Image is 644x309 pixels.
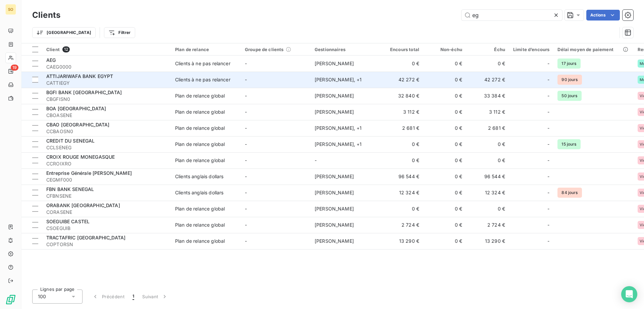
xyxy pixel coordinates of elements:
[380,217,423,233] td: 2 724 €
[175,125,225,131] div: Plan de relance global
[423,55,466,72] td: 0 €
[245,93,247,99] span: -
[175,92,225,99] div: Plan de relance global
[128,289,138,304] button: 1
[315,190,354,195] span: [PERSON_NAME]
[423,88,466,104] td: 0 €
[175,189,223,196] div: Clients anglais dollars
[46,225,167,232] span: CSOEGUIB
[557,59,580,69] span: 17 jours
[245,190,247,195] span: -
[315,157,317,163] span: -
[621,286,637,302] div: Open Intercom Messenger
[132,293,134,300] span: 1
[380,233,423,249] td: 13 290 €
[557,47,629,52] div: Délai moyen de paiement
[423,104,466,120] td: 0 €
[315,206,354,211] span: [PERSON_NAME]
[175,47,237,52] div: Plan de relance
[547,109,549,115] span: -
[245,141,247,147] span: -
[175,60,230,67] div: Clients à ne pas relancer
[423,217,466,233] td: 0 €
[46,80,167,86] span: CATTIEGY
[380,136,423,152] td: 0 €
[46,122,109,127] span: CBAO [GEOGRAPHIC_DATA]
[513,47,549,52] div: Limite d’encours
[547,60,549,67] span: -
[466,120,509,136] td: 2 681 €
[315,93,354,99] span: [PERSON_NAME]
[466,152,509,168] td: 0 €
[315,173,354,179] span: [PERSON_NAME]
[547,157,549,164] span: -
[423,120,466,136] td: 0 €
[245,238,247,244] span: -
[380,120,423,136] td: 2 681 €
[46,106,106,111] span: BOA [GEOGRAPHIC_DATA]
[46,64,167,70] span: CAEG0000
[46,241,167,248] span: COPTORSN
[557,188,582,198] span: 84 jours
[46,186,94,192] span: FBN BANK SENEGAL
[46,47,60,52] span: Client
[245,206,247,211] span: -
[466,104,509,120] td: 3 112 €
[46,160,167,167] span: CCROIXRO
[38,293,46,300] span: 100
[547,222,549,228] span: -
[32,9,60,21] h3: Clients
[175,141,225,148] div: Plan de relance global
[586,10,620,21] button: Actions
[547,141,549,148] span: -
[46,193,167,199] span: CFBNSENE
[104,27,135,38] button: Filtrer
[245,125,247,131] span: -
[11,65,18,71] span: 19
[245,109,247,115] span: -
[46,209,167,216] span: CORASENE
[547,173,549,180] span: -
[315,61,354,66] span: [PERSON_NAME]
[138,289,172,304] button: Suivant
[88,289,128,304] button: Précédent
[380,104,423,120] td: 3 112 €
[380,88,423,104] td: 32 840 €
[547,189,549,196] span: -
[62,46,70,52] span: 12
[315,238,354,244] span: [PERSON_NAME]
[175,157,225,164] div: Plan de relance global
[466,201,509,217] td: 0 €
[380,168,423,185] td: 96 544 €
[245,157,247,163] span: -
[46,202,120,208] span: ORABANK [GEOGRAPHIC_DATA]
[462,10,562,21] input: Rechercher
[423,136,466,152] td: 0 €
[245,77,247,82] span: -
[315,109,354,115] span: [PERSON_NAME]
[315,125,376,131] div: [PERSON_NAME] , + 1
[175,222,225,228] div: Plan de relance global
[46,154,115,160] span: CROIX ROUGE MONEGASQUE
[466,55,509,72] td: 0 €
[557,75,582,85] span: 90 jours
[245,173,247,179] span: -
[423,233,466,249] td: 0 €
[175,205,225,212] div: Plan de relance global
[557,91,581,101] span: 50 jours
[466,185,509,201] td: 12 324 €
[384,47,419,52] div: Encours total
[423,72,466,88] td: 0 €
[315,222,354,228] span: [PERSON_NAME]
[466,72,509,88] td: 42 272 €
[245,222,247,228] span: -
[46,57,56,63] span: AEG
[380,55,423,72] td: 0 €
[423,201,466,217] td: 0 €
[245,61,247,66] span: -
[315,141,376,148] div: [PERSON_NAME] , + 1
[46,144,167,151] span: CCLSENEG
[245,47,284,52] span: Groupe de clients
[466,233,509,249] td: 13 290 €
[547,238,549,244] span: -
